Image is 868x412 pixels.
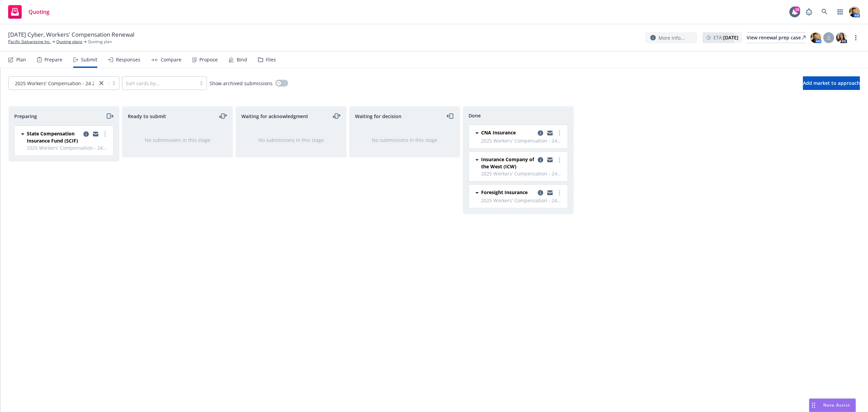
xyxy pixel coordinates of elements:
a: close [97,79,105,87]
span: Ready to submit [128,113,166,120]
a: more [555,156,564,164]
a: copy logging email [536,129,545,137]
a: Switch app [833,5,847,19]
span: Show archived submissions [210,80,273,87]
div: 18 [794,6,800,13]
span: Nova Assist [823,402,850,408]
span: Foresight Insurance [481,189,528,196]
div: Files [266,57,276,62]
img: photo [810,32,821,43]
div: Responses [116,57,140,62]
span: Quoting [28,9,50,15]
a: Pacific Galvanizing Inc. [8,39,51,45]
span: 2025 Workers' Compensation - 24 25 WC [15,80,106,87]
a: copy logging email [92,130,100,138]
img: photo [836,32,847,43]
span: More info... [658,34,685,41]
div: Propose [199,57,218,62]
div: Drag to move [809,399,818,412]
div: No submissions in this stage [247,136,335,144]
div: Bind [237,57,247,62]
a: copy logging email [536,156,545,164]
span: 2025 Workers' Compensation - 24 25 WC [12,80,94,87]
a: copy logging email [546,129,554,137]
span: 2025 Workers' Compensation - 24 25 WC [27,144,109,151]
div: Submit [81,57,97,62]
a: moveLeft [446,112,454,120]
div: No submissions in this stage [360,136,449,144]
a: moveLeftRight [219,112,227,120]
span: Insurance Company of the West (ICW) [481,156,535,170]
span: State Compensation Insurance Fund (SCIF) [27,130,81,144]
span: Done [469,112,481,119]
span: 2025 Workers' Compensation - 24 25 WC [481,170,564,177]
a: copy logging email [82,130,90,138]
a: moveRight [105,112,114,120]
span: Waiting for decision [355,113,401,120]
div: Plan [16,57,26,62]
span: Quoting plan [88,39,112,45]
a: View renewal prep case [747,32,806,43]
a: more [101,130,109,138]
a: Report a Bug [802,5,816,19]
button: Nova Assist [809,398,856,412]
a: copy logging email [546,189,554,197]
span: [DATE] Cyber, Workers' Compensation Renewal [8,31,134,39]
span: 2025 Workers' Compensation - 24 25 WC [481,197,564,204]
button: More info... [645,32,697,43]
span: Waiting for acknowledgment [241,113,308,120]
div: No submissions in this stage [133,136,222,144]
span: CNA Insurance [481,129,516,136]
a: more [555,129,564,137]
span: Add market to approach [803,80,860,86]
span: Preparing [14,113,37,120]
span: ETA : [713,34,738,41]
a: more [555,189,564,197]
a: Quoting [5,2,52,21]
a: Search [818,5,831,19]
div: Prepare [44,57,62,62]
a: copy logging email [546,156,554,164]
span: 2025 Workers' Compensation - 24 25 WC [481,137,564,144]
img: photo [849,6,860,17]
button: Add market to approach [803,76,860,90]
a: Quoting plans [56,39,82,45]
a: copy logging email [536,189,545,197]
div: Compare [161,57,181,62]
a: moveLeftRight [333,112,341,120]
a: more [852,34,860,42]
strong: [DATE] [723,34,738,41]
